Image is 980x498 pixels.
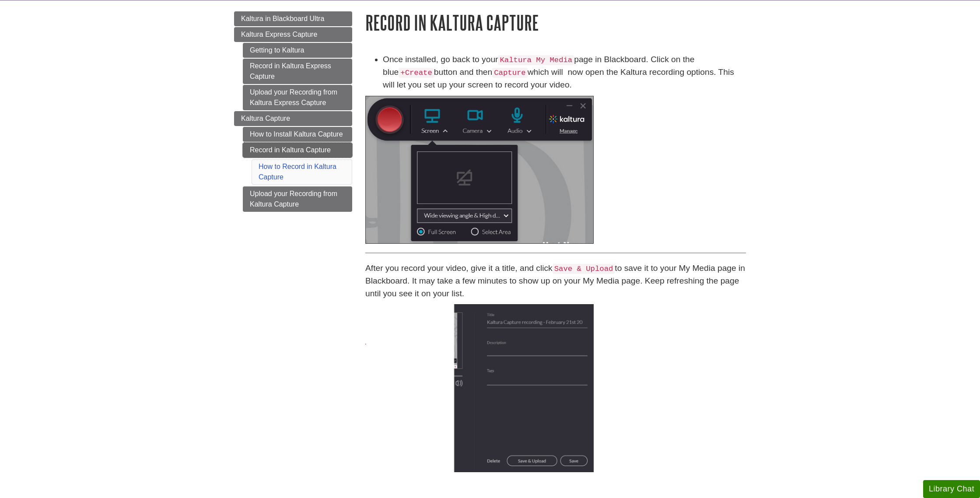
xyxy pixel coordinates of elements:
a: Kaltura in Blackboard Ultra [234,11,352,26]
img: kaltura dashboard [365,96,594,244]
span: Kaltura Express Capture [241,31,317,38]
code: +Create [399,68,434,78]
span: Kaltura in Blackboard Ultra [241,15,324,22]
code: Kaltura My Media [498,55,574,65]
a: How to Record in Kaltura Capture [259,163,336,181]
a: Kaltura Capture [234,111,352,126]
a: Record in Kaltura Express Capture [243,59,352,84]
code: Save & Upload [553,264,615,274]
code: Capture [492,68,528,78]
h1: Record in Kaltura Capture [365,11,746,34]
li: Once installed, go back to your page in Blackboard. Click on the blue button and then which will ... [383,53,746,91]
span: Kaltura Capture [241,115,290,122]
button: Library Chat [923,480,980,498]
a: Upload your Recording from Kaltura Capture [243,186,352,212]
img: save and upload [365,304,594,472]
a: How to Install Kaltura Capture [243,127,352,142]
p: After you record your video, give it a title, and click to save it to your My Media page in Black... [365,262,746,300]
a: Kaltura Express Capture [234,27,352,42]
a: Upload your Recording from Kaltura Express Capture [243,85,352,110]
a: Getting to Kaltura [243,43,352,58]
div: Guide Page Menu [234,11,352,212]
a: Record in Kaltura Capture [243,143,352,158]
